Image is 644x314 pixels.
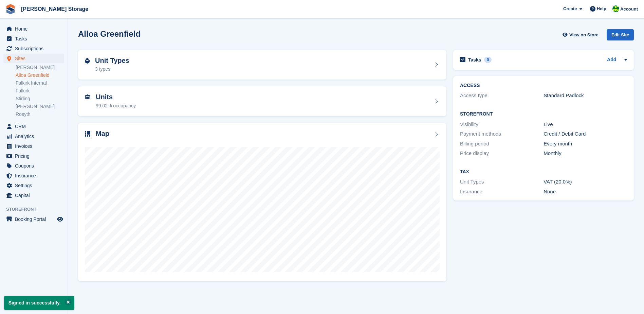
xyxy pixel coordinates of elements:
[544,178,627,186] div: VAT (20.0%)
[95,57,129,65] h2: Unit Types
[3,161,64,171] a: menu
[15,34,56,43] span: Tasks
[15,44,56,53] span: Subscriptions
[15,171,56,180] span: Insurance
[15,161,56,171] span: Coupons
[96,130,109,138] h2: Map
[612,5,619,12] img: Claire Wilson
[15,132,56,141] span: Analytics
[3,214,64,224] a: menu
[3,54,64,63] a: menu
[85,94,90,99] img: unit-icn-7be61d7bf1b0ce9d3e12c5938cc71ed9869f7b940bace4675aadf7bd6d80202e.svg
[18,3,91,15] a: [PERSON_NAME] Storage
[597,5,606,12] span: Help
[460,178,544,186] div: Unit Types
[460,92,544,100] div: Access type
[15,181,56,190] span: Settings
[569,32,599,38] span: View on Store
[4,296,74,310] p: Signed in successfully.
[544,150,627,157] div: Monthly
[544,130,627,138] div: Credit / Debit Card
[3,151,64,161] a: menu
[15,191,56,200] span: Capital
[15,151,56,161] span: Pricing
[95,66,129,73] div: 3 types
[96,93,136,101] h2: Units
[16,72,64,78] a: Alloa Greenfield
[460,83,627,88] h2: ACCESS
[96,102,136,109] div: 99.02% occupancy
[544,188,627,196] div: None
[3,122,64,131] a: menu
[16,95,64,102] a: Stirling
[78,123,446,282] a: Map
[85,131,90,137] img: map-icn-33ee37083ee616e46c38cad1a60f524a97daa1e2b2c8c0bc3eb3415660979fc1.svg
[78,29,141,38] h2: Alloa Greenfield
[460,121,544,128] div: Visibility
[563,5,577,12] span: Create
[3,24,64,34] a: menu
[607,29,634,40] div: Edit Site
[3,181,64,190] a: menu
[16,111,64,118] a: Rosyth
[468,57,481,63] h2: Tasks
[460,140,544,148] div: Billing period
[56,215,64,223] a: Preview store
[15,122,56,131] span: CRM
[16,80,64,86] a: Falkirk Internal
[6,206,68,213] span: Storefront
[607,56,616,64] a: Add
[3,132,64,141] a: menu
[78,50,446,80] a: Unit Types 3 types
[544,140,627,148] div: Every month
[15,141,56,151] span: Invoices
[460,169,627,175] h2: Tax
[460,111,627,117] h2: Storefront
[607,29,634,43] a: Edit Site
[3,141,64,151] a: menu
[562,29,601,40] a: View on Store
[460,150,544,157] div: Price display
[16,103,64,110] a: [PERSON_NAME]
[3,34,64,43] a: menu
[3,44,64,53] a: menu
[3,191,64,200] a: menu
[544,121,627,128] div: Live
[3,171,64,180] a: menu
[15,24,56,34] span: Home
[620,6,638,13] span: Account
[16,88,64,94] a: Falkirk
[15,54,56,63] span: Sites
[460,188,544,196] div: Insurance
[16,64,64,71] a: [PERSON_NAME]
[460,130,544,138] div: Payment methods
[78,86,446,116] a: Units 99.02% occupancy
[544,92,627,100] div: Standard Padlock
[5,4,16,14] img: stora-icon-8386f47178a22dfd0bd8f6a31ec36ba5ce8667c1dd55bd0f319d3a0aa187defe.svg
[85,58,90,64] img: unit-type-icn-2b2737a686de81e16bb02015468b77c625bbabd49415b5ef34ead5e3b44a266d.svg
[484,57,492,63] div: 0
[15,214,56,224] span: Booking Portal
